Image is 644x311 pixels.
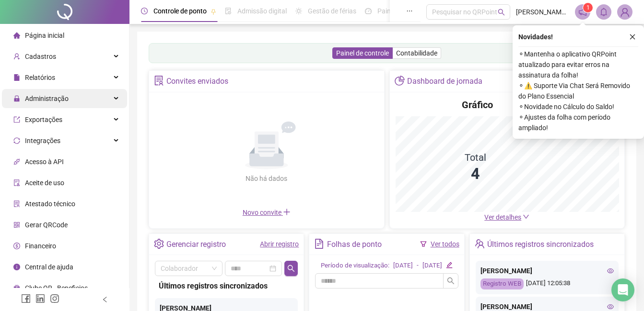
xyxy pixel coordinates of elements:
span: pie-chart [395,76,405,86]
span: solution [154,76,164,86]
div: - [417,261,419,271]
span: Novidades ! [518,32,553,42]
span: file-done [225,8,232,14]
span: sun [295,8,302,14]
span: ⚬ ⚠️ Suporte Via Chat Será Removido do Plano Essencial [518,80,638,101]
a: Ver detalhes down [484,213,529,221]
span: notification [578,8,587,16]
span: Aceite de uso [25,179,64,187]
span: Acesso à API [25,158,64,166]
span: file-text [314,239,324,249]
span: file [13,74,20,81]
div: Gerenciar registro [166,236,226,253]
span: audit [13,179,20,186]
div: [DATE] [422,261,442,271]
span: qrcode [13,222,20,228]
h4: Gráfico [462,98,493,111]
span: close [629,33,636,40]
span: Exportações [25,116,62,123]
span: team [475,239,485,249]
span: gift [13,285,20,291]
span: Relatórios [25,74,55,81]
span: solution [13,200,20,207]
span: Painel do DP [377,7,415,15]
div: [PERSON_NAME] [480,266,614,276]
span: search [287,265,295,272]
span: filter [420,241,427,247]
span: Gerar QRCode [25,221,68,229]
div: Últimos registros sincronizados [487,236,594,253]
span: left [102,296,108,303]
span: Administração [25,95,69,102]
div: Dashboard de jornada [407,73,482,89]
span: Clube QR - Beneficios [25,284,88,292]
span: Contabilidade [396,49,437,57]
span: bell [599,8,608,16]
span: Página inicial [25,32,64,39]
span: home [13,32,20,39]
a: Ver todos [431,240,459,248]
span: edit [446,262,452,268]
div: Folhas de ponto [327,236,382,253]
span: search [498,9,505,16]
div: Não há dados [222,173,311,184]
span: pushpin [211,9,216,14]
div: Período de visualização: [321,261,389,271]
span: Novo convite [243,209,291,216]
span: Gestão de férias [308,7,356,15]
span: clock-circle [141,8,148,14]
span: Ver detalhes [484,213,521,221]
span: dashboard [365,8,372,14]
span: ⚬ Mantenha o aplicativo QRPoint atualizado para evitar erros na assinatura da folha! [518,49,638,80]
span: Financeiro [25,242,56,250]
span: search [447,277,455,285]
span: info-circle [13,264,20,270]
span: sync [13,137,20,144]
span: eye [607,303,614,310]
span: ellipsis [406,8,413,14]
div: Open Intercom Messenger [611,278,634,301]
span: eye [607,267,614,274]
div: Registro WEB [480,278,524,289]
span: Atestado técnico [25,200,75,208]
sup: 1 [583,3,593,12]
span: facebook [21,294,31,303]
img: 85223 [618,5,632,19]
span: setting [154,239,164,249]
span: Cadastros [25,53,56,60]
span: linkedin [35,294,45,303]
span: Controle de ponto [153,7,207,15]
span: lock [13,95,20,102]
span: [PERSON_NAME] - Outlet da luz [516,7,569,17]
span: Integrações [25,137,60,144]
a: Abrir registro [260,240,299,248]
span: plus [283,208,291,216]
span: export [13,116,20,123]
div: [DATE] [393,261,413,271]
span: ⚬ Novidade no Cálculo do Saldo! [518,101,638,112]
div: Convites enviados [166,73,228,89]
div: [DATE] 12:05:38 [480,278,614,289]
span: 1 [586,4,590,11]
span: user-add [13,53,20,60]
span: instagram [50,294,59,303]
span: ⚬ Ajustes da folha com período ampliado! [518,112,638,133]
span: down [523,213,529,220]
span: Painel de controle [336,49,389,57]
span: api [13,158,20,165]
div: Últimos registros sincronizados [159,280,294,292]
span: Admissão digital [237,7,287,15]
span: dollar [13,243,20,249]
span: Central de ajuda [25,263,73,271]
